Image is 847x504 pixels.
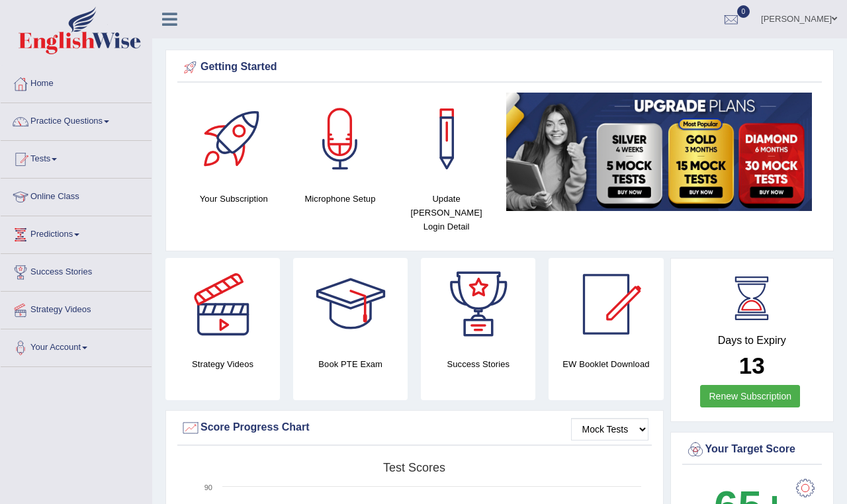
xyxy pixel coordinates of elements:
[421,357,535,371] h4: Success Stories
[737,5,750,18] span: 0
[400,192,493,233] h4: Update [PERSON_NAME] Login Detail
[1,329,152,362] a: Your Account
[700,385,800,407] a: Renew Subscription
[739,353,765,378] b: 13
[293,357,408,371] h4: Book PTE Exam
[204,483,212,491] text: 90
[165,357,280,371] h4: Strategy Videos
[181,418,648,438] div: Score Progress Chart
[686,440,819,460] div: Your Target Score
[1,292,152,325] a: Strategy Videos
[1,254,152,287] a: Success Stories
[1,179,152,212] a: Online Class
[187,192,281,206] h4: Your Subscription
[181,58,819,77] div: Getting Started
[1,103,152,136] a: Practice Questions
[383,461,445,474] tspan: Test scores
[506,93,812,211] img: small5.jpg
[1,141,152,174] a: Tests
[686,335,819,347] h4: Days to Expiry
[1,216,152,249] a: Predictions
[549,357,663,371] h4: EW Booklet Download
[294,192,387,206] h4: Microphone Setup
[1,65,152,99] a: Home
